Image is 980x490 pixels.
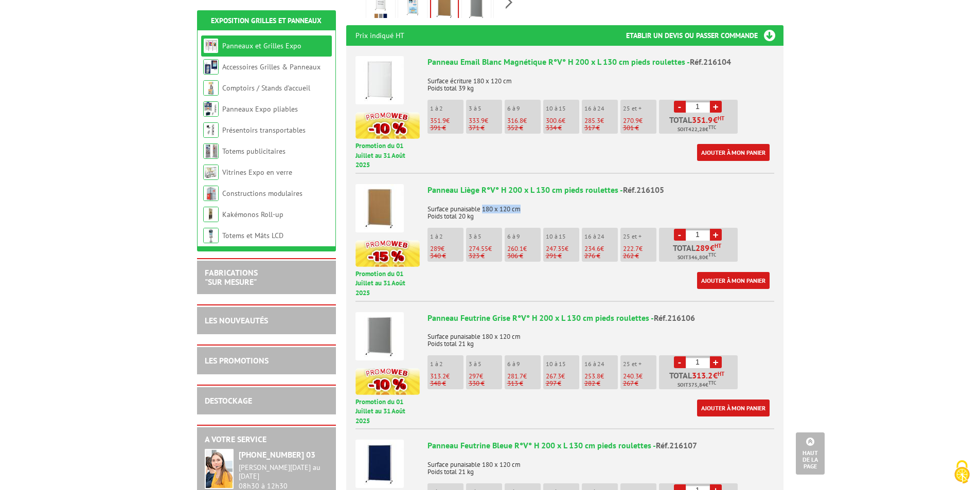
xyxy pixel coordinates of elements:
p: 25 et + [623,233,656,240]
p: € [546,117,579,124]
p: 306 € [507,252,541,260]
div: Panneau Feutrine Grise R°V° H 200 x L 130 cm pieds roulettes - [427,312,774,324]
p: 313 € [507,380,541,387]
img: Panneau Email Blanc Magnétique R°V° H 200 x L 130 cm pieds roulettes [355,56,404,104]
p: 282 € [584,380,618,387]
p: 348 € [430,380,464,387]
a: Panneaux et Grilles Expo [222,41,301,50]
p: 1 à 2 [430,360,464,368]
p: 297 € [546,380,579,387]
img: promotion [355,112,420,139]
span: 253.8 [584,372,600,380]
span: 285.3 [584,116,600,125]
sup: TTC [708,252,716,258]
img: Totems et Mâts LCD [203,228,219,243]
span: Soit € [678,253,716,262]
a: Ajouter à mon panier [697,144,770,161]
p: € [469,117,502,124]
p: 3 à 5 [469,360,502,368]
p: Promotion du 01 Juillet au 31 Août 2025 [355,269,420,298]
img: Totems publicitaires [203,143,219,159]
p: 16 à 24 [584,105,618,112]
span: 260.1 [507,244,523,253]
img: Constructions modulaires [203,186,219,201]
p: 334 € [546,124,579,132]
p: 1 à 2 [430,233,464,240]
span: Réf.216107 [656,440,697,450]
a: Constructions modulaires [222,189,302,198]
a: DESTOCKAGE [205,395,252,406]
a: - [674,229,686,241]
span: 240.3 [623,372,639,380]
p: 276 € [584,252,618,260]
a: LES NOUVEAUTÉS [205,315,268,325]
strong: [PHONE_NUMBER] 03 [239,449,315,460]
p: Surface punaisable 180 x 120 cm Poids total 20 kg [427,198,774,220]
span: 267.3 [546,372,561,380]
span: 313.2 [430,372,446,380]
span: € [710,244,715,252]
a: FABRICATIONS"Sur Mesure" [205,267,258,287]
span: 300.6 [546,116,562,125]
p: 16 à 24 [584,360,618,368]
img: Cookies (fenêtre modale) [949,459,975,485]
p: 371 € [469,124,502,132]
span: 375,84 [688,381,705,389]
h3: Etablir un devis ou passer commande [626,25,783,46]
p: Surface punaisable 180 x 120 cm Poids total 21 kg [427,326,774,348]
p: 6 à 9 [507,105,541,112]
a: LES PROMOTIONS [205,355,269,366]
span: 422,28 [688,125,705,134]
p: Promotion du 01 Juillet au 31 Août 2025 [355,141,420,170]
a: - [674,356,686,368]
p: € [584,117,618,124]
p: Total [662,371,738,389]
a: Ajouter à mon panier [697,272,770,289]
img: widget-service.jpg [205,449,234,489]
span: 270.9 [623,116,639,125]
p: 16 à 24 [584,233,618,240]
a: Totems et Mâts LCD [222,231,283,240]
img: promotion [355,368,420,395]
p: € [507,117,541,124]
h2: A votre service [205,435,328,444]
p: 301 € [623,124,656,132]
sup: TTC [708,380,716,386]
p: 330 € [469,380,502,387]
p: 10 à 15 [546,360,579,368]
span: 234.6 [584,244,600,253]
p: Surface écriture 180 x 120 cm Poids total 39 kg [427,70,774,92]
span: 313.2 [692,371,713,379]
span: € [713,116,718,124]
p: 391 € [430,124,464,132]
a: Comptoirs / Stands d'accueil [222,83,310,93]
span: 289 [430,244,441,253]
img: Panneaux et Grilles Expo [203,38,219,53]
p: 3 à 5 [469,233,502,240]
p: € [507,373,541,380]
a: + [710,101,722,113]
span: 289 [696,244,710,252]
p: € [584,373,618,380]
a: Panneaux Expo pliables [222,104,298,114]
p: 1 à 2 [430,105,464,112]
img: Panneau Liège R°V° H 200 x L 130 cm pieds roulettes [355,184,404,232]
span: € [713,371,718,379]
sup: TTC [708,124,716,130]
p: 352 € [507,124,541,132]
img: Panneau Feutrine Grise R°V° H 200 x L 130 cm pieds roulettes [355,312,404,360]
p: € [430,117,464,124]
p: € [546,373,579,380]
p: 267 € [623,380,656,387]
p: € [623,117,656,124]
p: Surface punaisable 180 x 120 cm Poids total 21 kg [427,454,774,476]
a: Vitrines Expo en verre [222,168,292,177]
span: 333.9 [469,116,485,125]
span: Réf.216104 [690,57,731,67]
span: 351.9 [692,116,713,124]
p: 340 € [430,252,464,260]
img: Présentoirs transportables [203,122,219,138]
a: Accessoires Grilles & Panneaux [222,62,320,71]
span: Soit € [678,381,716,389]
a: Présentoirs transportables [222,125,306,135]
